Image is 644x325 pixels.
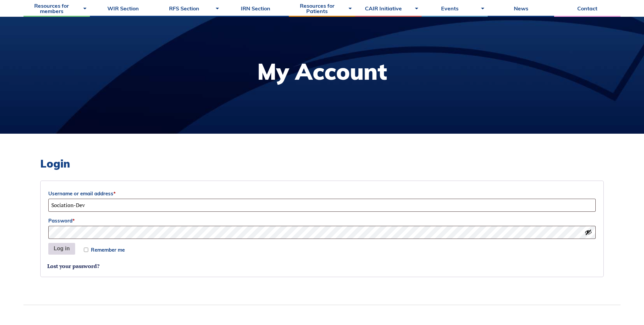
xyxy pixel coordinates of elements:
[48,243,75,255] button: Log in
[91,247,125,252] span: Remember me
[84,248,88,252] input: Remember me
[40,157,604,170] h2: Login
[48,216,596,226] label: Password
[585,229,592,236] button: Show password
[48,189,596,199] label: Username or email address
[47,262,100,270] a: Lost your password?
[257,60,387,83] h1: My Account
